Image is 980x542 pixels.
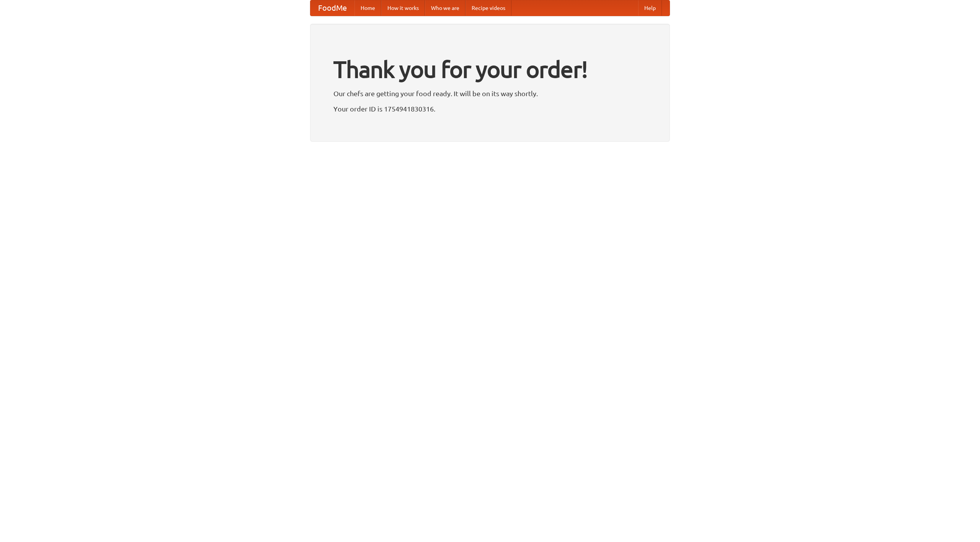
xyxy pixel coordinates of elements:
h1: Thank you for your order! [333,51,647,88]
a: Recipe videos [465,0,511,16]
p: Your order ID is 1754941830316. [333,103,647,115]
a: How it works [381,0,425,16]
a: Who we are [425,0,465,16]
a: Help [638,0,662,16]
p: Our chefs are getting your food ready. It will be on its way shortly. [333,88,647,99]
a: FoodMe [310,0,354,16]
a: Home [354,0,381,16]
